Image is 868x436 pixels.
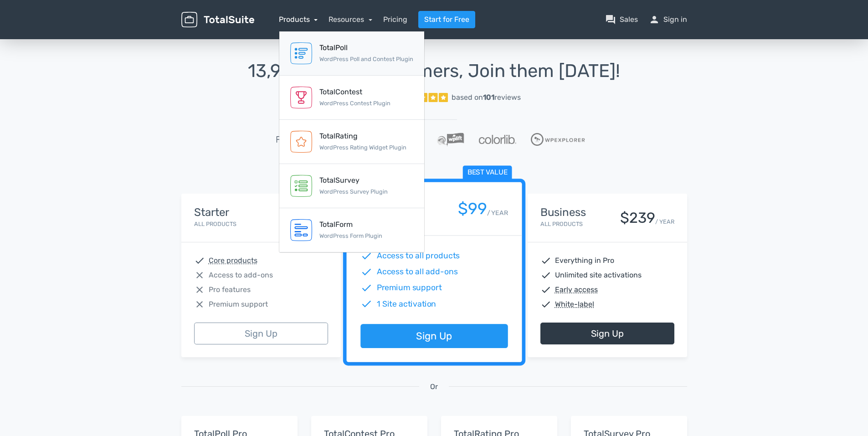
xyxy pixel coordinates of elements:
a: Start for Free [418,11,475,28]
span: Everything in Pro [555,255,614,266]
span: check [360,298,372,310]
a: Excellent 5/5 based on101reviews [181,88,687,107]
strong: 101 [483,93,494,102]
img: TotalContest [290,87,312,108]
small: All Products [194,221,236,227]
a: Sign Up [360,324,508,349]
a: Pricing [383,14,407,25]
div: $99 [457,200,487,218]
img: TotalPoll [290,42,312,64]
div: TotalSurvey [319,175,388,186]
img: WPLift [437,133,464,146]
a: TotalSurvey WordPress Survey Plugin [279,164,424,208]
small: WordPress Contest Plugin [319,100,390,107]
abbr: Early access [555,284,598,295]
div: TotalRating [319,131,406,142]
a: TotalPoll WordPress Poll and Contest Plugin [279,31,424,76]
img: TotalForm [290,219,312,241]
small: WordPress Form Plugin [319,232,382,239]
div: TotalPoll [319,42,413,53]
a: TotalContest WordPress Contest Plugin [279,76,424,120]
a: Sign Up [194,323,328,344]
span: Access to all products [376,250,460,262]
span: Pro features [209,284,251,295]
span: check [540,299,551,310]
span: check [360,266,372,278]
span: check [540,284,551,295]
span: Or [430,381,438,392]
span: Unlimited site activations [555,270,642,281]
div: based on reviews [452,92,521,103]
span: close [194,299,205,310]
h4: Starter [194,206,236,218]
a: Sign Up [540,323,674,344]
img: TotalRating [290,131,312,153]
h5: Featured in [276,134,323,144]
a: Products [279,15,318,24]
a: TotalForm WordPress Form Plugin [279,208,424,252]
img: Colorlib [479,135,516,144]
span: check [194,255,205,266]
h1: 13,945 Happy Customers, Join them [DATE]! [181,61,687,81]
a: TotalRating WordPress Rating Widget Plugin [279,120,424,164]
span: check [540,255,551,266]
span: check [360,250,372,262]
img: WPExplorer [531,133,585,146]
img: TotalSuite for WordPress [181,12,254,28]
span: close [194,270,205,281]
small: / YEAR [655,217,674,226]
small: WordPress Rating Widget Plugin [319,144,406,151]
span: check [540,270,551,281]
span: question_answer [605,14,616,25]
small: All Products [540,221,583,227]
abbr: Core products [209,255,257,266]
small: WordPress Survey Plugin [319,188,388,195]
div: TotalContest [319,87,390,97]
a: Resources [329,15,372,24]
span: check [360,282,372,294]
span: 1 Site activation [376,298,436,310]
abbr: White-label [555,299,594,310]
span: close [194,284,205,295]
span: Premium support [376,282,442,294]
span: Access to add-ons [209,270,273,281]
span: person [649,14,660,25]
a: personSign in [649,14,687,25]
small: / YEAR [487,208,508,218]
div: $239 [620,210,655,226]
span: Best value [462,166,512,180]
small: WordPress Poll and Contest Plugin [319,56,413,62]
span: Access to all add-ons [376,266,457,278]
a: question_answerSales [605,14,638,25]
img: TotalSurvey [290,175,312,197]
h4: Business [540,206,586,218]
div: TotalForm [319,219,382,230]
span: Premium support [209,299,268,310]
